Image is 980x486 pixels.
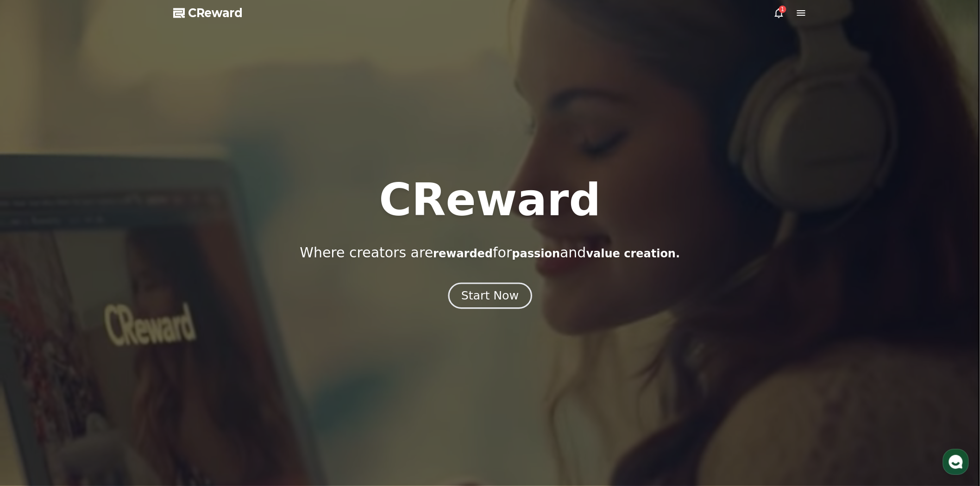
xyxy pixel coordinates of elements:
a: Start Now [450,293,530,301]
p: Where creators are for and [300,244,680,261]
div: Start Now [461,288,519,304]
h1: CReward [379,178,601,222]
a: 1 [773,7,785,19]
span: passion [512,247,560,260]
span: Messages [77,308,104,315]
a: Home [3,293,61,317]
a: CReward [173,6,243,20]
span: value creation. [586,247,680,260]
span: Settings [137,307,160,315]
div: 1 [779,6,786,13]
button: Start Now [448,283,532,309]
span: CReward [188,6,243,20]
a: Messages [61,293,119,317]
a: Settings [119,293,178,317]
span: Home [24,307,40,315]
span: rewarded [433,247,493,260]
